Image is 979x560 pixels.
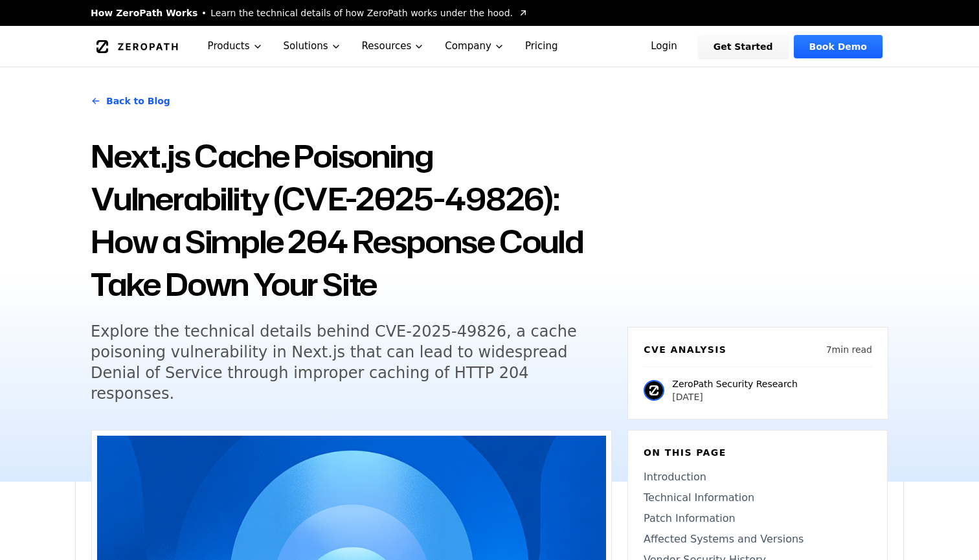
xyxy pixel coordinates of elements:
[698,35,789,58] a: Get Started
[644,446,872,459] h6: On this page
[91,83,170,119] a: Back to Blog
[91,6,197,19] span: How ZeroPath Works
[91,321,588,404] h5: Explore the technical details behind CVE-2025-49826, a cache poisoning vulnerability in Next.js t...
[644,469,872,485] a: Introduction
[273,26,352,67] button: Solutions
[352,26,435,67] button: Resources
[91,135,612,306] h1: Next.js Cache Poisoning Vulnerability (CVE-2025-49826): How a Simple 204 Response Could Take Down...
[515,26,568,67] a: Pricing
[197,26,273,67] button: Products
[672,377,798,390] p: ZeroPath Security Research
[644,490,872,506] a: Technical Information
[644,343,726,356] h6: CVE Analysis
[210,6,513,19] span: Learn the technical details of how ZeroPath works under the hood.
[644,380,664,401] img: ZeroPath Security Research
[826,343,872,356] p: 7 min read
[91,6,528,19] a: How ZeroPath WorksLearn the technical details of how ZeroPath works under the hood.
[644,511,872,526] a: Patch Information
[635,35,693,58] a: Login
[75,26,904,67] nav: Global
[434,26,515,67] button: Company
[644,532,872,547] a: Affected Systems and Versions
[794,35,883,58] a: Book Demo
[672,390,798,403] p: [DATE]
